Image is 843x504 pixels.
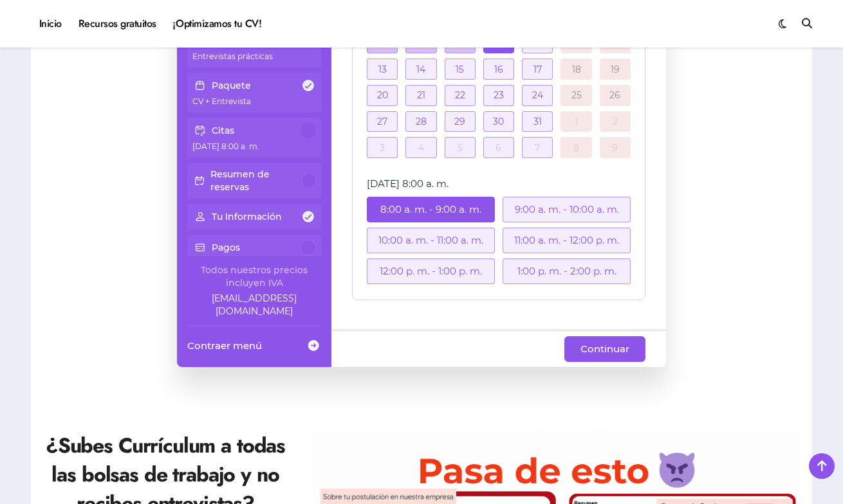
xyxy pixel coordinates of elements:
[575,117,578,126] a: 1 de noviembre de 2025
[187,339,262,352] span: Contraer menú
[212,210,282,223] p: Tu Información
[70,6,165,41] a: Recursos gratuitos
[557,82,595,109] td: 25 de octubre de 2025
[596,82,635,109] td: 26 de octubre de 2025
[441,109,479,135] td: 29 de octubre de 2025
[210,168,302,194] p: Resumen de reservas
[596,134,635,161] td: 9 de noviembre de 2025
[609,91,620,100] a: 26 de octubre de 2025
[441,56,479,82] td: 15 de octubre de 2025
[479,109,518,135] td: 30 de octubre de 2025
[212,124,234,137] p: Citas
[612,143,618,152] a: 9 de noviembre de 2025
[363,176,635,192] div: [DATE] 8:00 a. m.
[212,79,251,92] p: Paquete
[503,258,631,284] div: 1:00 p. m. - 2:00 p. m.
[580,341,629,357] span: Continuar
[363,134,402,161] td: 3 de noviembre de 2025
[611,65,620,74] a: 19 de octubre de 2025
[479,56,518,82] td: 16 de octubre de 2025
[402,134,440,161] td: 4 de noviembre de 2025
[518,109,557,135] td: 31 de octubre de 2025
[402,109,440,135] td: 28 de octubre de 2025
[479,134,518,161] td: 6 de noviembre de 2025
[573,143,579,152] a: 8 de noviembre de 2025
[367,258,495,284] div: 12:00 p. m. - 1:00 p. m.
[441,82,479,109] td: 22 de octubre de 2025
[479,82,518,109] td: 23 de octubre de 2025
[192,51,273,61] span: Entrevistas prácticas
[187,292,321,318] a: Company email: ayuda@elhadadelasvacantes.com
[571,91,582,100] a: 25 de octubre de 2025
[367,228,495,253] div: 10:00 a. m. - 11:00 a. m.
[596,56,635,82] td: 19 de octubre de 2025
[518,56,557,82] td: 17 de octubre de 2025
[503,228,631,253] div: 11:00 a. m. - 12:00 p. m.
[557,109,595,135] td: 1 de noviembre de 2025
[557,134,595,161] td: 8 de noviembre de 2025
[363,109,402,135] td: 27 de octubre de 2025
[187,264,321,289] div: Todos nuestros precios incluyen IVA
[165,6,270,41] a: ¡Optimizamos tu CV!
[572,65,581,74] a: 18 de octubre de 2025
[402,56,440,82] td: 14 de octubre de 2025
[613,117,618,126] a: 2 de noviembre de 2025
[363,56,402,82] td: 13 de octubre de 2025
[192,96,251,106] span: CV + Entrevista
[363,82,402,109] td: 20 de octubre de 2025
[518,82,557,109] td: 24 de octubre de 2025
[557,56,595,82] td: 18 de octubre de 2025
[564,336,645,362] button: Continuar
[402,82,440,109] td: 21 de octubre de 2025
[367,197,495,222] div: 8:00 a. m. - 9:00 a. m.
[31,6,70,41] a: Inicio
[518,134,557,161] td: 7 de noviembre de 2025
[441,134,479,161] td: 5 de noviembre de 2025
[596,109,635,135] td: 2 de noviembre de 2025
[212,241,240,254] p: Pagos
[192,141,259,151] span: [DATE] 8:00 a. m.
[503,197,631,222] div: 9:00 a. m. - 10:00 a. m.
